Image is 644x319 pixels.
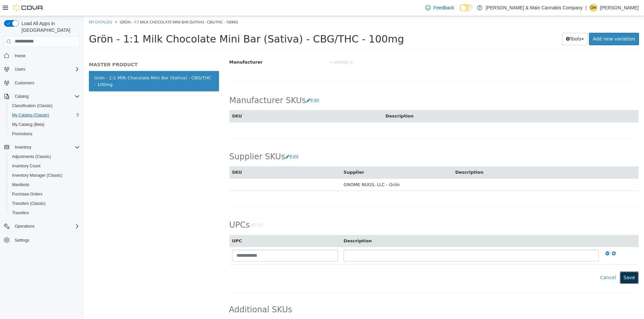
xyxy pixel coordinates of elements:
span: Grön - 1:1 Milk Chocolate Mini Bar (Sativa) - CBG/THC - 100mg [5,17,320,29]
button: Save [536,255,555,268]
span: Inventory Manager (Classic) [12,173,62,178]
a: Home [12,52,28,60]
button: My Catalog (Classic) [7,110,83,120]
a: Inventory Count [9,162,43,170]
a: Transfers (Classic) [9,200,48,208]
a: Grön - 1:1 Milk Chocolate Mini Bar (Sativa) - CBG/THC - 100mg [5,55,135,75]
span: Settings [12,236,80,244]
button: Inventory Count [7,161,83,171]
span: Customers [15,80,34,86]
a: Settings [12,236,32,244]
a: Promotions [9,130,35,138]
span: My Catalog (Beta) [12,122,45,127]
h2: UPCs [146,203,183,215]
span: Transfers [12,210,29,216]
span: Manufacturer [146,44,179,49]
span: Transfers (Classic) [9,200,80,208]
button: Inventory Manager (Classic) [7,171,83,180]
span: Purchase Orders [9,190,80,198]
td: GNOME NUGS, LLC - Grön [257,162,369,175]
a: My Catalog (Classic) [9,111,52,119]
span: Catalog [12,92,80,100]
a: Inventory Manager (Classic) [9,171,65,179]
a: Customers [12,79,37,87]
button: Transfers [7,208,83,218]
div: < empty > [245,41,525,52]
span: Operations [12,222,80,230]
div: < empty > [245,303,560,314]
button: Settings [1,235,83,245]
span: Supplier [260,154,280,159]
button: Operations [12,222,37,230]
button: Catalog [12,92,31,100]
span: Inventory Count [12,163,41,169]
span: My Catalog (Classic) [12,112,49,118]
span: Catalog [15,94,29,99]
p: | [585,4,587,12]
button: Home [1,51,83,61]
button: Purchase Orders [7,189,83,199]
a: Transfers [9,209,32,217]
span: Load All Apps in [GEOGRAPHIC_DATA] [19,20,80,33]
button: Edit [201,135,218,147]
span: Manifests [12,182,29,187]
span: Home [15,53,25,59]
span: Purchase Orders [12,191,43,197]
span: Customers [12,79,80,87]
a: Adjustments (Classic) [9,153,54,161]
span: Inventory [15,145,31,150]
button: Users [12,65,28,73]
span: Promotions [9,130,80,138]
input: Dark Mode [460,4,474,11]
p: [PERSON_NAME] & Main Cannabis Company [486,4,583,12]
h2: Supplier SKUs [146,135,219,147]
button: Adjustments (Classic) [7,152,83,161]
span: Description [260,222,288,227]
a: Classification (Classic) [9,102,55,110]
button: Transfers (Classic) [7,199,83,208]
span: Home [12,52,80,60]
span: Transfers (Classic) [12,201,46,206]
span: Description [371,154,399,159]
button: Operations [1,222,83,231]
button: Edit [166,203,183,215]
span: Manifests [9,181,80,189]
span: Operations [15,224,35,229]
span: Users [12,65,80,73]
span: Inventory [12,143,80,151]
span: Inventory Manager (Classic) [9,171,80,179]
button: Inventory [12,143,34,151]
button: Promotions [7,129,83,139]
span: Adjustments (Classic) [9,153,80,161]
button: Tools [478,17,504,29]
button: Edit [222,78,239,91]
a: Purchase Orders [9,190,45,198]
span: My Catalog (Classic) [9,111,80,119]
span: Promotions [12,131,33,137]
span: Grön - 1:1 Milk Chocolate Mini Bar (Sativa) - CBG/THC - 100mg [36,3,154,8]
h2: Manufacturer SKUs [146,78,239,91]
span: Settings [15,238,29,243]
button: Classification (Classic) [7,101,83,110]
button: Users [1,65,83,74]
span: Classification (Classic) [12,103,53,108]
button: Cancel [513,255,536,268]
a: My Catalog (Beta) [9,121,47,129]
button: Customers [1,78,83,88]
a: Feedback [423,1,457,14]
button: Manifests [7,180,83,189]
span: My Catalog (Beta) [9,121,80,129]
button: Catalog [1,92,83,101]
img: Cova [13,4,44,11]
span: OH [590,4,596,12]
span: Feedback [433,4,454,11]
a: Manifests [9,181,32,189]
span: Users [15,67,25,72]
button: My Catalog (Beta) [7,120,83,129]
nav: Complex example [4,48,80,262]
button: Inventory [1,143,83,152]
span: Classification (Classic) [9,102,80,110]
span: Transfers [9,209,80,217]
span: Inventory Count [9,162,80,170]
